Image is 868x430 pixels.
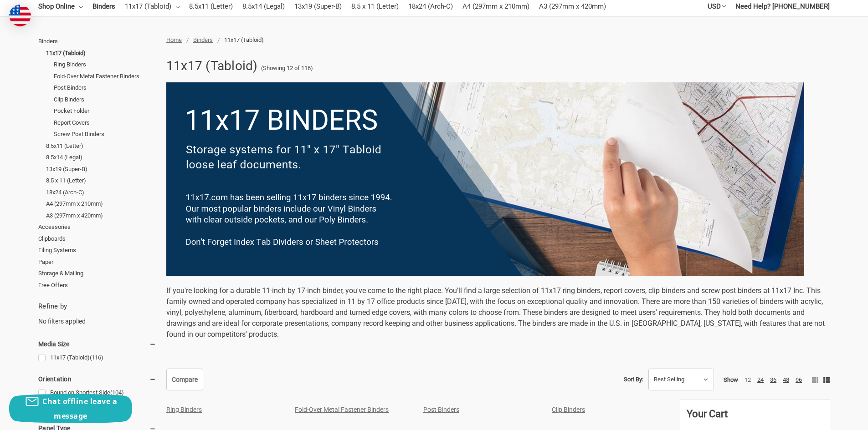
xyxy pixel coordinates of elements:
a: Screw Post Binders [54,128,156,140]
span: Show [724,376,738,383]
a: 96 [796,376,802,383]
a: Paper [38,256,156,268]
a: Ring Binders [54,59,156,71]
h5: Media Size [38,339,156,349]
a: Filing Systems [38,244,156,256]
a: Home [166,36,182,43]
a: Fold-Over Metal Fastener Binders [295,406,389,413]
img: binders-1-.png [166,82,804,276]
a: 12 [745,376,751,383]
span: (Showing 12 of 116) [261,64,313,73]
a: Clipboards [38,233,156,245]
a: A4 (297mm x 210mm) [46,198,156,210]
a: Compare [166,369,203,390]
a: Report Covers [54,117,156,129]
a: Binders [38,35,156,47]
a: 8.5 x 11 (Letter) [46,175,156,187]
label: Sort By: [624,373,643,386]
a: Clip Binders [54,94,156,106]
a: 8.5x14 (Legal) [46,152,156,163]
a: Pocket Folder [54,105,156,117]
a: A3 (297mm x 420mm) [46,210,156,222]
button: Chat offline leave a message [9,394,132,423]
span: 11x17 (Tabloid) [224,36,264,43]
a: 8.5x11 (Letter) [46,140,156,152]
h1: 11x17 (Tabloid) [166,54,258,78]
a: Bound on Shortest Side [38,387,156,399]
a: Clip Binders [552,406,585,413]
a: 24 [757,376,764,383]
div: No filters applied [38,301,156,326]
a: 48 [783,376,789,383]
a: 18x24 (Arch-C) [46,187,156,198]
h5: Refine by [38,301,156,312]
a: Binders [193,36,213,43]
a: Ring Binders [166,406,202,413]
a: Fold-Over Metal Fastener Binders [54,71,156,82]
span: (116) [90,354,103,361]
a: Free Offers [38,279,156,291]
a: 36 [770,376,776,383]
img: duty and tax information for United States [9,5,31,26]
a: Storage & Mailing [38,268,156,279]
span: If you're looking for a durable 11-inch by 17-inch binder, you've come to the right place. You'll... [166,286,825,339]
a: Post Binders [423,406,459,413]
a: 13x19 (Super-B) [46,163,156,175]
a: Post Binders [54,82,156,94]
a: Accessories [38,221,156,233]
a: 11x17 (Tabloid) [38,352,156,364]
h5: Orientation [38,374,156,384]
a: 11x17 (Tabloid) [46,47,156,59]
span: (104) [110,389,124,396]
span: Chat offline leave a message [42,396,117,421]
div: Your Cart [687,406,823,428]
